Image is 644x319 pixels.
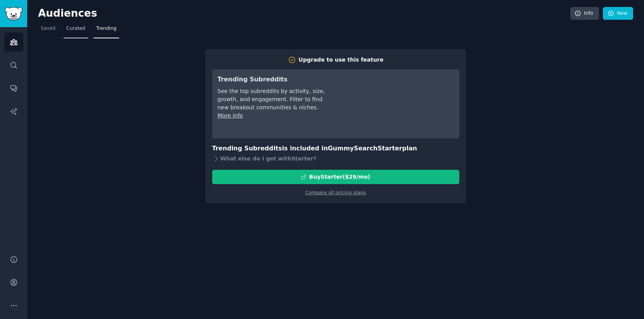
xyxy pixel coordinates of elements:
[93,22,119,38] a: Trending
[212,170,459,184] button: BuyStarter($29/mo)
[66,25,85,32] span: Curated
[299,56,384,64] div: Upgrade to use this feature
[96,25,116,32] span: Trending
[212,153,459,164] div: What else do I get with Starter ?
[570,7,599,20] a: Info
[305,190,366,195] a: Compare all pricing plans
[41,25,55,32] span: Saved
[64,22,88,38] a: Curated
[603,7,633,20] a: New
[38,22,58,38] a: Saved
[38,7,570,20] h2: Audiences
[218,87,327,112] div: See the top subreddits by activity, size, growth, and engagement. Filter to find new breakout com...
[212,144,459,153] h3: Trending Subreddits is included in plan
[218,112,243,119] a: More info
[328,145,402,152] span: GummySearch Starter
[5,7,23,21] img: GummySearch logo
[218,75,327,84] h3: Trending Subreddits
[338,75,454,133] iframe: YouTube video player
[309,173,370,181] div: Buy Starter ($ 29 /mo )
